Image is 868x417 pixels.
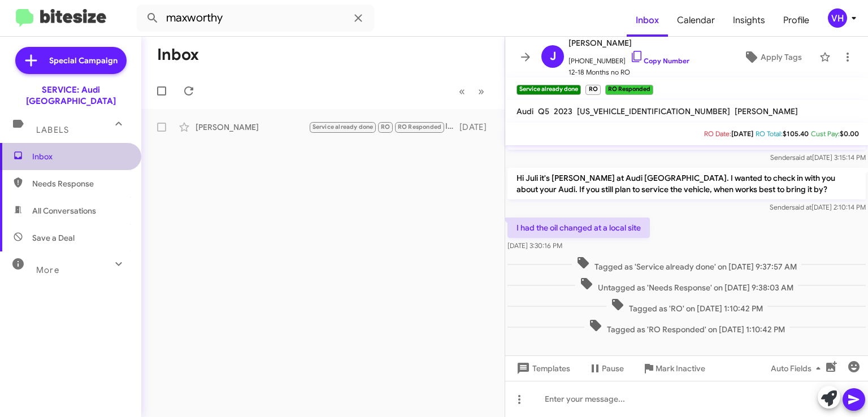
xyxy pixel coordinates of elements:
[792,203,811,211] span: said at
[398,123,441,131] span: RO Responded
[783,129,809,138] span: $105.40
[459,121,496,133] div: [DATE]
[49,55,118,66] span: Special Campaign
[828,8,847,28] div: VH
[313,123,374,131] span: Service already done
[452,80,472,103] button: Previous
[762,358,834,379] button: Auto Fields
[32,232,75,244] span: Save a Deal
[633,358,714,379] button: Mark Inactive
[771,358,825,379] span: Auto Fields
[507,168,866,199] p: Hi Juli it's [PERSON_NAME] at Audi [GEOGRAPHIC_DATA]. I wanted to check in with you about your Au...
[137,5,374,32] input: Search
[157,46,199,64] h1: Inbox
[568,36,689,50] span: [PERSON_NAME]
[818,8,856,28] button: VH
[579,358,633,379] button: Pause
[605,85,653,95] small: RO Responded
[756,129,783,138] span: RO Total:
[32,151,128,162] span: Inbox
[505,358,579,379] button: Templates
[196,121,309,133] div: [PERSON_NAME]
[724,4,774,37] a: Insights
[584,319,789,335] span: Tagged as 'RO Responded' on [DATE] 1:10:42 PM
[627,4,668,37] a: Inbox
[577,106,730,116] span: [US_VEHICLE_IDENTIFICATION_NUMBER]
[770,203,866,211] span: Sender [DATE] 2:10:14 PM
[568,67,689,78] span: 12-18 Months no RO
[309,120,459,133] div: I had the oil changed at a local site
[517,106,533,116] span: Audi
[668,4,724,37] a: Calendar
[517,85,581,95] small: Service already done
[774,4,818,37] a: Profile
[554,106,572,116] span: 2023
[575,277,798,293] span: Untagged as 'Needs Response' on [DATE] 9:38:03 AM
[381,123,390,131] span: RO
[538,106,549,116] span: Q5
[507,218,650,238] p: I had the oil changed at a local site
[36,125,69,135] span: Labels
[731,47,814,67] button: Apply Tags
[478,84,484,98] span: »
[731,129,753,138] span: [DATE]
[792,153,812,162] span: said at
[471,80,491,103] button: Next
[550,47,556,66] span: J
[656,358,705,379] span: Mark Inactive
[704,129,731,138] span: RO Date:
[602,358,624,379] span: Pause
[568,50,689,67] span: [PHONE_NUMBER]
[453,80,491,103] nav: Page navigation example
[761,47,802,67] span: Apply Tags
[572,256,801,272] span: Tagged as 'Service already done' on [DATE] 9:37:57 AM
[630,57,689,65] a: Copy Number
[585,85,600,95] small: RO
[770,153,866,162] span: Sender [DATE] 3:15:14 PM
[36,265,59,275] span: More
[507,241,562,250] span: [DATE] 3:30:16 PM
[606,298,767,314] span: Tagged as 'RO' on [DATE] 1:10:42 PM
[32,205,96,216] span: All Conversations
[15,47,127,74] a: Special Campaign
[459,84,465,98] span: «
[514,358,570,379] span: Templates
[811,129,840,138] span: Cust Pay:
[32,178,128,189] span: Needs Response
[735,106,798,116] span: [PERSON_NAME]
[840,129,859,138] span: $0.00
